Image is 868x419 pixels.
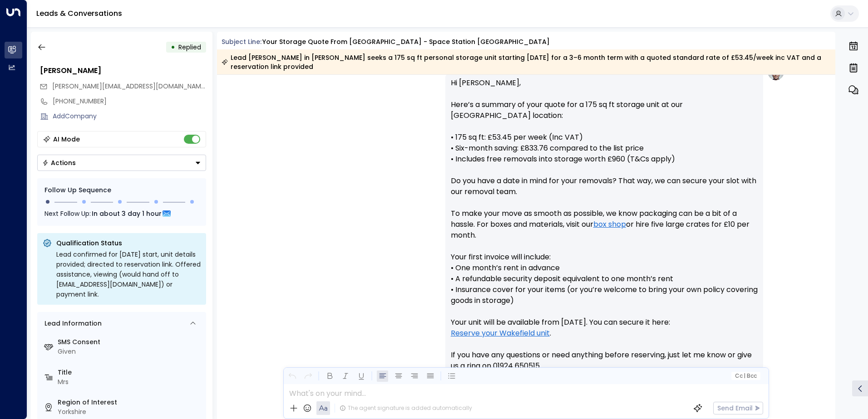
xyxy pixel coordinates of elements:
div: [PHONE_NUMBER] [53,97,206,106]
span: In about 3 day 1 hour [92,209,162,219]
div: [PERSON_NAME] [40,65,206,76]
div: Lead [PERSON_NAME] in [PERSON_NAME] seeks a 175 sq ft personal storage unit starting [DATE] for a... [222,53,830,71]
div: Yorkshire [58,407,202,417]
div: Mrs [58,377,202,387]
span: Replied [178,43,201,52]
span: | [744,373,745,379]
button: Cc|Bcc [731,372,760,380]
div: Button group with a nested menu [37,155,206,171]
a: Leads & Conversations [36,8,122,19]
button: Actions [37,155,206,171]
span: sharonpawson@hotmail.co.uk [52,82,206,91]
div: AddCompany [53,112,206,121]
div: Lead confirmed for [DATE] start, unit details provided; directed to reservation link. Offered ass... [56,249,201,299]
div: AI Mode [53,135,80,144]
span: [PERSON_NAME][EMAIL_ADDRESS][DOMAIN_NAME] [52,82,207,91]
label: SMS Consent [58,337,202,347]
span: Subject Line: [222,37,261,46]
div: Follow Up Sequence [44,185,199,195]
div: • [171,39,175,55]
p: Hi [PERSON_NAME], Here’s a summary of your quote for a 175 sq ft storage unit at our [GEOGRAPHIC_... [451,78,758,382]
div: Lead Information [41,319,102,328]
p: Qualification Status [56,239,201,248]
button: Undo [286,370,298,382]
span: Cc Bcc [735,373,756,379]
a: box shop [593,219,626,230]
div: Next Follow Up: [44,209,199,219]
a: Reserve your Wakefield unit [451,328,550,339]
div: Actions [42,159,76,167]
label: Title [58,368,202,377]
div: Your storage quote from [GEOGRAPHIC_DATA] - Space Station [GEOGRAPHIC_DATA] [262,37,550,47]
div: Given [58,347,202,356]
div: The agent signature is added automatically [340,404,472,412]
button: Redo [302,370,314,382]
label: Region of Interest [58,398,202,407]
